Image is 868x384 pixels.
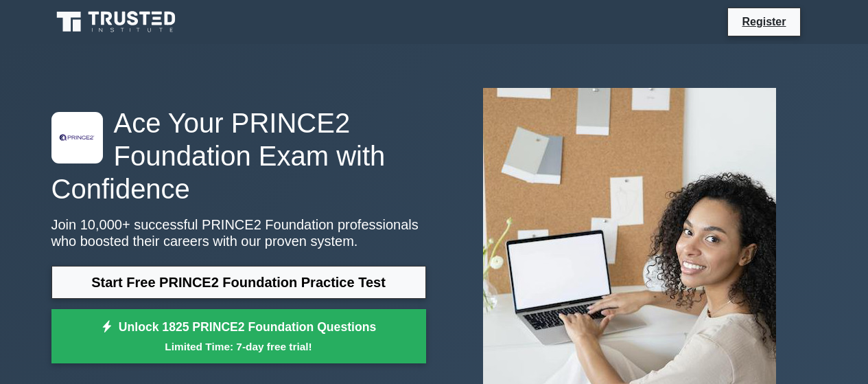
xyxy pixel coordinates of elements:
a: Unlock 1825 PRINCE2 Foundation QuestionsLimited Time: 7-day free trial! [51,309,426,364]
a: Register [734,13,794,30]
a: Start Free PRINCE2 Foundation Practice Test [51,266,426,299]
h1: Ace Your PRINCE2 Foundation Exam with Confidence [51,106,426,205]
small: Limited Time: 7-day free trial! [69,339,409,354]
p: Join 10,000+ successful PRINCE2 Foundation professionals who boosted their careers with our prove... [51,216,426,249]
